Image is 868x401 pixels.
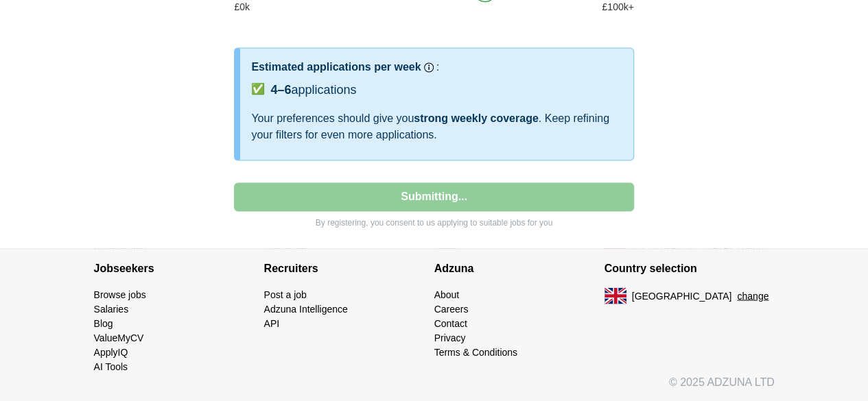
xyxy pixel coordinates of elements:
a: Privacy [434,332,466,343]
div: applications [270,81,356,99]
a: Blog [94,317,113,328]
a: ValueMyCV [94,332,144,343]
img: UK flag [605,287,626,304]
a: API [264,317,280,328]
a: Terms & Conditions [434,346,517,357]
h3: : [436,59,439,75]
span: ✅ [251,81,265,97]
button: change [737,289,769,303]
a: Browse jobs [94,289,146,300]
a: Post a job [264,289,307,300]
h3: Estimated applications per week [251,59,421,75]
a: Careers [434,303,469,314]
button: Submitting... [234,182,633,211]
a: Salaries [94,303,129,314]
a: Adzuna Intelligence [264,303,348,314]
span: strong weekly coverage [414,112,538,124]
a: ApplyIQ [94,346,128,357]
span: 4–6 [270,83,291,97]
a: About [434,289,460,300]
div: © 2025 ADZUNA LTD [83,374,786,401]
p: By registering, you consent to us applying to suitable jobs for you [234,217,633,229]
a: AI Tools [94,361,128,372]
span: [GEOGRAPHIC_DATA] [632,289,732,303]
div: Your preferences should give you . Keep refining your filters for even more applications. [251,110,622,143]
h4: Country selection [605,249,775,287]
a: Contact [434,317,467,328]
